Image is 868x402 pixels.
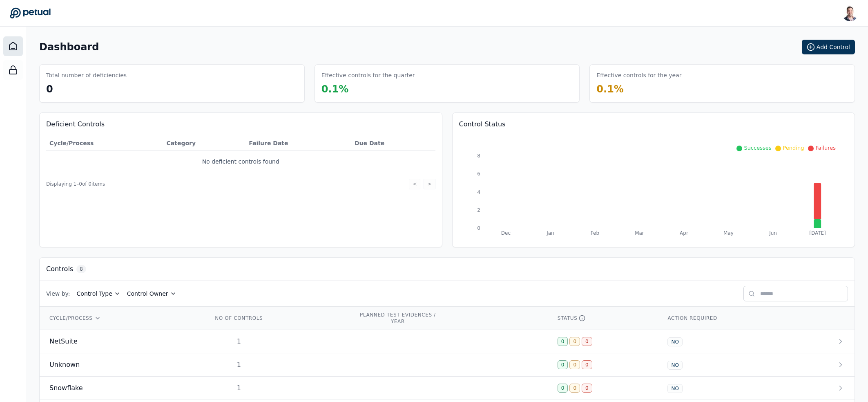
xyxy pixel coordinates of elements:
th: Due Date [351,136,435,151]
a: Go to Dashboard [10,7,51,19]
div: 0 [569,384,580,393]
h3: Controls [46,264,73,274]
span: Successes [744,145,771,151]
div: CYCLE/PROCESS [49,315,193,321]
div: PLANNED TEST EVIDENCES / YEAR [359,312,437,325]
h3: Effective controls for the quarter [321,71,415,79]
div: 0 [582,384,592,393]
tspan: Feb [591,230,599,236]
th: Category [163,136,245,151]
span: View by: [46,290,70,298]
div: 0 [558,360,568,369]
th: Failure Date [245,136,351,151]
button: > [424,179,435,189]
div: 1 [213,337,265,346]
th: Cycle/Process [46,136,163,151]
span: Displaying 1– 0 of 0 items [46,181,105,187]
tspan: Dec [501,230,510,236]
div: NO [667,361,682,370]
div: 0 [569,360,580,369]
tspan: Jan [546,230,554,236]
span: NetSuite [49,337,78,346]
tspan: Mar [635,230,644,236]
span: 0 [46,83,53,95]
tspan: 2 [477,207,480,213]
tspan: Apr [680,230,688,236]
img: Snir Kodesh [842,5,858,21]
button: Control Type [77,290,120,298]
button: Add Control [802,40,855,54]
button: < [409,179,420,189]
div: 0 [569,337,580,346]
tspan: May [723,230,734,236]
h3: Total number of deficiencies [46,71,127,79]
span: 0.1 % [321,83,349,95]
tspan: 4 [477,189,480,195]
div: 0 [558,384,568,393]
div: 0 [558,337,568,346]
div: NO [667,384,682,393]
h1: Dashboard [39,40,99,54]
span: 8 [76,265,86,273]
div: NO [667,337,682,346]
tspan: 6 [477,171,480,177]
div: 1 [213,360,265,370]
div: STATUS [558,315,648,321]
span: Pending [783,145,804,151]
div: 0 [582,337,592,346]
a: Dashboard [3,36,23,56]
tspan: Jun [769,230,777,236]
tspan: 8 [477,153,480,159]
th: ACTION REQUIRED [658,307,798,330]
span: 0.1 % [596,83,624,95]
div: NO OF CONTROLS [213,315,265,321]
span: Unknown [49,360,80,370]
tspan: [DATE] [809,230,826,236]
a: SOC [3,60,23,80]
span: Failures [815,145,836,151]
span: Snowflake [49,383,83,393]
div: 1 [213,383,265,393]
tspan: 0 [477,225,480,231]
button: Control Owner [127,290,176,298]
h3: Effective controls for the year [596,71,681,79]
h3: Deficient Controls [46,119,435,129]
td: No deficient controls found [46,151,435,173]
h3: Control Status [459,119,848,129]
div: 0 [582,360,592,369]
